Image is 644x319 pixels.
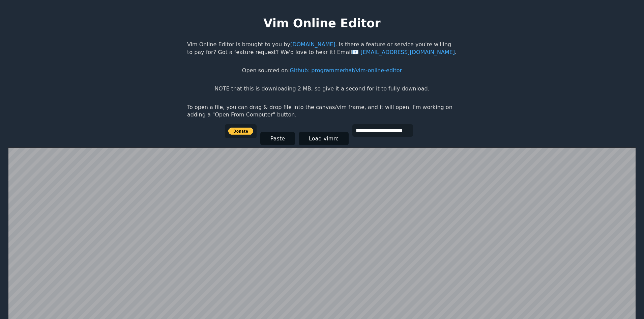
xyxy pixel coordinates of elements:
a: Github: programmerhat/vim-online-editor [290,67,402,74]
h1: Vim Online Editor [263,15,380,31]
p: Vim Online Editor is brought to you by . Is there a feature or service you're willing to pay for?... [187,41,457,56]
button: Paste [260,132,295,145]
button: Load vimrc [299,132,349,145]
a: [DOMAIN_NAME] [290,41,335,48]
p: NOTE that this is downloading 2 MB, so give it a second for it to fully download. [214,85,429,92]
p: To open a file, you can drag & drop file into the canvas/vim frame, and it will open. I'm working... [187,104,457,119]
p: Open sourced on: [242,67,402,74]
a: [EMAIL_ADDRESS][DOMAIN_NAME] [352,49,455,55]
